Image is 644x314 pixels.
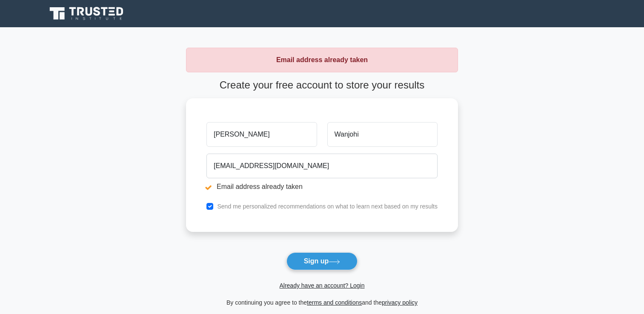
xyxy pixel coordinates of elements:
input: First name [206,122,317,147]
a: privacy policy [382,299,418,306]
label: Send me personalized recommendations on what to learn next based on my results [217,203,438,210]
button: Sign up [286,252,358,270]
li: Email address already taken [206,182,438,192]
strong: Email address already taken [276,56,368,63]
a: Already have an account? Login [279,282,364,289]
input: Email [206,154,438,178]
input: Last name [327,122,438,147]
div: By continuing you agree to the and the [181,297,463,308]
h4: Create your free account to store your results [186,79,458,91]
a: terms and conditions [307,299,362,306]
